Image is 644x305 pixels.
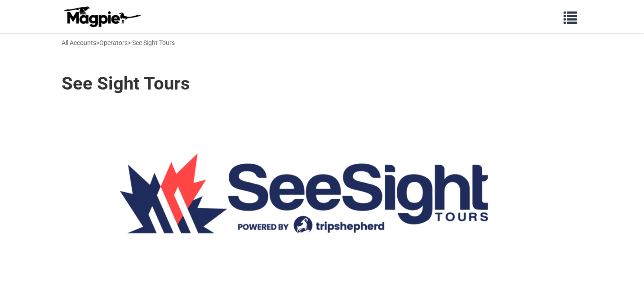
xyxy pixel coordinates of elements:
h1: See Sight Tours [62,73,190,94]
a: Operators [99,39,128,46]
img: logo-ab69f6fb50320c5b225c76a69d11143b.png [62,6,142,27]
img: See Sight Tours banner [62,103,583,278]
div: > > See Sight Tours [62,38,175,48]
a: All Accounts [62,39,96,46]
